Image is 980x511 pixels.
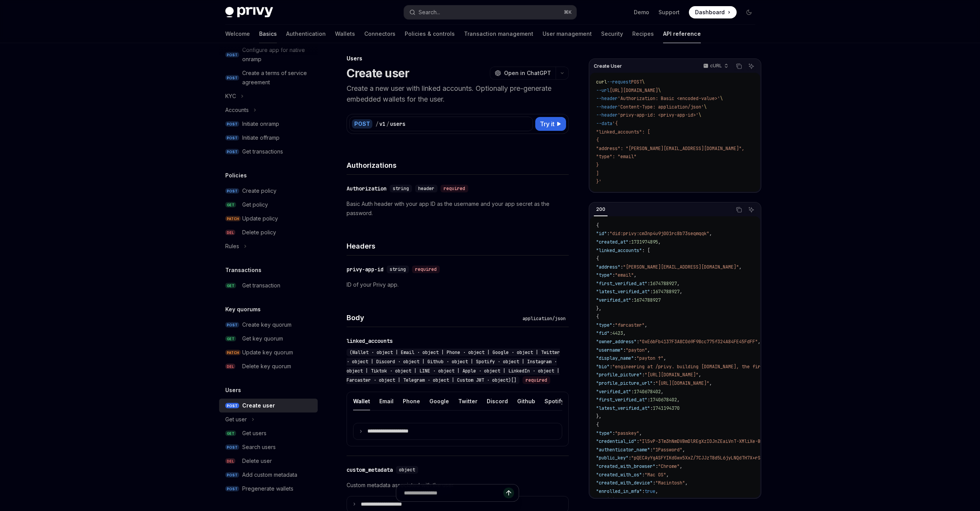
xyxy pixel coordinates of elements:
button: Ask AI [746,205,756,215]
span: --header [596,112,618,118]
div: 200 [594,205,608,214]
span: 'Authorization: Basic <encoded-value>' [618,95,720,102]
span: { [596,422,599,428]
span: "owner_address" [596,339,637,345]
span: "created_with_os" [596,472,642,478]
button: Open in ChatGPT [490,67,556,80]
span: : [653,480,655,486]
div: Create policy [242,186,276,195]
span: : [ [642,247,650,254]
div: Add custom metadata [242,470,297,479]
div: Email [379,392,394,410]
span: 1741194420 [634,496,661,503]
span: : [631,496,634,503]
span: "address" [596,264,620,270]
span: "public_key" [596,455,628,461]
span: Dashboard [695,8,725,16]
a: Support [658,8,680,16]
input: Ask a question... [404,484,503,501]
span: , [634,272,637,278]
div: Spotify [544,392,564,410]
span: "type" [596,272,612,278]
span: : [634,355,637,361]
span: PATCH [225,350,241,356]
a: Connectors [364,25,395,43]
div: / [386,120,389,128]
span: : [612,272,615,278]
span: "address": "[PERSON_NAME][EMAIL_ADDRESS][DOMAIN_NAME]", [596,145,744,152]
a: POSTCreate key quorum [219,318,318,332]
span: 1674788927 [650,281,677,287]
a: POSTInitiate onramp [219,117,318,131]
div: custom_metadata [347,466,393,474]
span: : [642,372,645,378]
span: \ [720,95,723,102]
span: POST [225,75,239,81]
span: , [709,380,712,386]
span: string [390,266,406,272]
span: , [739,264,742,270]
span: , [655,488,658,494]
span: POST [225,322,239,328]
div: Create key quorum [242,320,291,329]
span: ] [596,170,599,177]
a: POSTGet transactions [219,145,318,159]
p: Create a new user with linked accounts. Optionally pre-generate embedded wallets for the user. [347,83,569,105]
span: , [623,330,626,336]
div: POST [352,119,372,129]
span: 1740678402 [634,389,661,395]
span: "first_verified_at" [596,397,647,403]
h5: Key quorums [225,305,261,314]
span: "display_name" [596,355,634,361]
span: : [650,405,653,411]
button: cURL [699,60,732,73]
a: POSTCreate a terms of service agreement [219,66,318,89]
span: "payton ↑" [637,355,663,361]
span: ⌘ K [564,9,572,15]
span: 'privy-app-id: <privy-app-id>' [618,112,699,118]
div: Delete policy [242,228,276,237]
span: , [647,347,650,353]
span: "0xE6bFb4137F3A8C069F98cc775f324A84FE45FdFF" [639,339,758,345]
span: "1Password" [653,447,682,453]
span: "type" [596,322,612,328]
span: "created_with_device" [596,480,653,486]
span: , [663,355,666,361]
span: "Chrome" [658,463,680,469]
a: PATCHUpdate key quorum [219,346,318,359]
span: 'Content-Type: application/json' [618,104,704,110]
span: : [612,322,615,328]
span: GET [225,202,236,208]
span: "profile_picture" [596,372,642,378]
a: GETGet key quorum [219,332,318,346]
span: , [645,322,647,328]
div: Get users [242,429,266,438]
span: { [596,137,599,143]
span: (Wallet · object | Email · object | Phone · object | Google · object | Twitter · object | Discord... [347,349,560,383]
div: Get transaction [242,281,280,290]
span: "first_verified_at" [596,281,647,287]
span: "latest_verified_at" [596,289,650,295]
span: { [596,255,599,262]
span: : [607,230,610,237]
div: Delete user [242,456,272,466]
span: "email" [615,272,634,278]
span: curl [596,79,607,85]
h1: Create user [347,66,410,80]
a: DELDelete key quorum [219,359,318,373]
span: \ [704,104,707,110]
div: Search... [419,8,440,17]
div: application/json [519,315,569,322]
a: API reference [663,25,701,43]
span: : [650,447,653,453]
h5: Transactions [225,266,261,275]
span: , [661,389,663,395]
span: : [620,264,623,270]
div: Get user [225,415,247,424]
span: "verified_at" [596,496,631,503]
a: Wallets [335,25,355,43]
span: , [699,372,701,378]
a: Basics [259,25,277,43]
span: : [637,438,639,444]
a: POSTInitiate offramp [219,131,318,145]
